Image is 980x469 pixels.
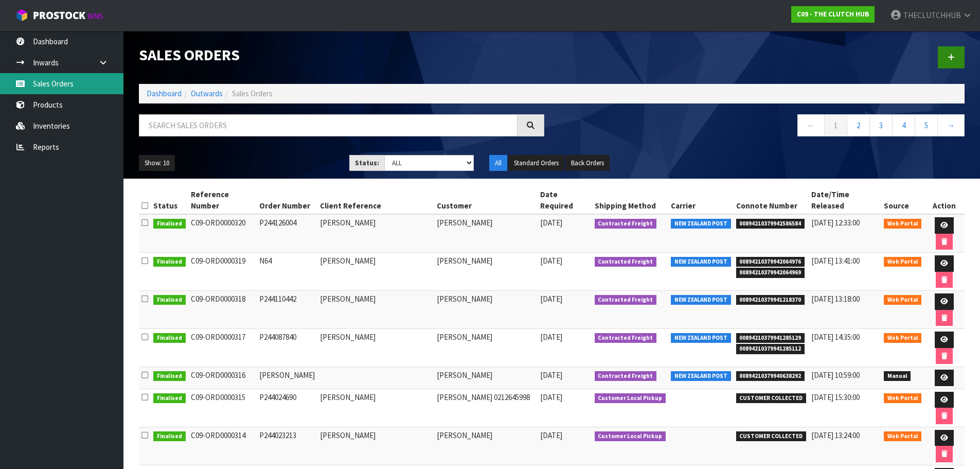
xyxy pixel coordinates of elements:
[884,371,911,381] span: Manual
[153,393,186,404] span: Finalised
[595,219,657,229] span: Contracted Freight
[540,294,562,304] span: [DATE]
[671,333,731,343] span: NEW ZEALAND POST
[797,114,825,136] a: ←
[595,371,657,381] span: Contracted Freight
[915,114,938,136] a: 5
[153,257,186,267] span: Finalised
[736,219,805,229] span: 00894210379942586584
[188,253,257,291] td: C09-ORD0000319
[797,10,869,19] strong: C09 - THE CLUTCH HUB
[924,186,965,214] th: Action
[811,370,860,380] span: [DATE] 10:59:00
[881,186,924,214] th: Source
[671,295,731,305] span: NEW ZEALAND POST
[736,257,805,267] span: 00894210379942064976
[736,295,805,305] span: 00894210379941218370
[434,186,538,214] th: Customer
[892,114,915,136] a: 4
[592,186,669,214] th: Shipping Method
[560,114,965,140] nav: Page navigation
[317,186,434,214] th: Client Reference
[188,214,257,253] td: C09-ORD0000320
[809,186,881,214] th: Date/Time Released
[540,430,562,440] span: [DATE]
[317,214,434,253] td: [PERSON_NAME]
[257,214,317,253] td: P244126004
[188,389,257,427] td: C09-ORD0000315
[139,46,544,63] h1: Sales Orders
[736,333,805,343] span: 00894210379941285129
[824,114,847,136] a: 1
[538,186,592,214] th: Date Required
[151,186,188,214] th: Status
[937,114,965,136] a: →
[595,333,657,343] span: Contracted Freight
[434,291,538,329] td: [PERSON_NAME]
[884,295,922,305] span: Web Portal
[811,392,860,402] span: [DATE] 15:30:00
[257,427,317,465] td: P244023213
[595,393,666,404] span: Customer Local Pickup
[540,392,562,402] span: [DATE]
[884,219,922,229] span: Web Portal
[811,294,860,304] span: [DATE] 13:18:00
[257,186,317,214] th: Order Number
[317,291,434,329] td: [PERSON_NAME]
[671,257,731,267] span: NEW ZEALAND POST
[87,11,103,21] small: WMS
[540,332,562,342] span: [DATE]
[434,389,538,427] td: [PERSON_NAME] 0212645998
[489,155,507,171] button: All
[736,268,805,278] span: 00894210379942064969
[869,114,893,136] a: 3
[317,389,434,427] td: [PERSON_NAME]
[257,291,317,329] td: P244110442
[884,431,922,442] span: Web Portal
[540,370,562,380] span: [DATE]
[153,219,186,229] span: Finalised
[434,427,538,465] td: [PERSON_NAME]
[565,155,610,171] button: Back Orders
[257,389,317,427] td: P244024690
[811,430,860,440] span: [DATE] 13:24:00
[434,367,538,389] td: [PERSON_NAME]
[508,155,564,171] button: Standard Orders
[903,10,961,20] span: THECLUTCHHUB
[153,333,186,343] span: Finalised
[736,371,805,381] span: 00894210379940638292
[355,159,379,167] strong: Status:
[317,253,434,291] td: [PERSON_NAME]
[595,295,657,305] span: Contracted Freight
[811,218,860,228] span: [DATE] 12:33:00
[153,431,186,442] span: Finalised
[736,344,805,354] span: 00894210379941285112
[153,371,186,381] span: Finalised
[540,218,562,228] span: [DATE]
[153,295,186,305] span: Finalised
[232,89,273,98] span: Sales Orders
[540,256,562,266] span: [DATE]
[257,367,317,389] td: [PERSON_NAME]
[15,9,28,22] img: cube-alt.png
[434,253,538,291] td: [PERSON_NAME]
[811,256,860,266] span: [DATE] 13:41:00
[257,329,317,367] td: P244087840
[734,186,809,214] th: Connote Number
[668,186,734,214] th: Carrier
[188,329,257,367] td: C09-ORD0000317
[188,291,257,329] td: C09-ORD0000318
[317,427,434,465] td: [PERSON_NAME]
[736,431,807,442] span: CUSTOMER COLLECTED
[317,329,434,367] td: [PERSON_NAME]
[847,114,870,136] a: 2
[434,214,538,253] td: [PERSON_NAME]
[595,257,657,267] span: Contracted Freight
[811,332,860,342] span: [DATE] 14:35:00
[257,253,317,291] td: N64
[139,114,518,136] input: Search sales orders
[736,393,807,404] span: CUSTOMER COLLECTED
[595,431,666,442] span: Customer Local Pickup
[139,155,175,171] button: Show: 10
[434,329,538,367] td: [PERSON_NAME]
